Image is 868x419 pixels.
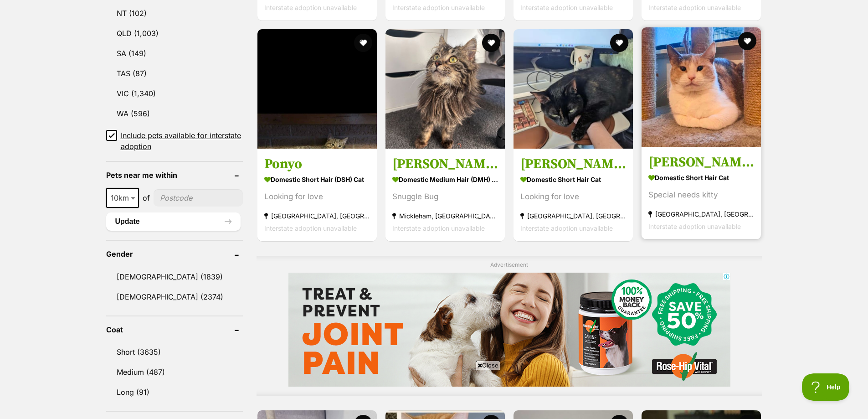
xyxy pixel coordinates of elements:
input: postcode [154,189,243,207]
a: SA (149) [106,44,243,63]
img: Annie **2nd Chance Cat Rescue** - Domestic Short Hair Cat [642,27,761,147]
button: favourite [354,34,372,52]
span: Interstate adoption unavailable [648,222,741,230]
div: Looking for love [520,191,626,203]
strong: Domestic Medium Hair (DMH) Cat [392,173,498,186]
span: of [143,192,150,203]
img: Amy - Domestic Short Hair Cat [514,29,633,149]
span: 10km [106,188,139,208]
a: [PERSON_NAME] Pickle Domestic Medium Hair (DMH) Cat Snuggle Bug Mickleham, [GEOGRAPHIC_DATA] Inte... [385,149,505,241]
span: Interstate adoption unavailable [648,4,741,11]
header: Coat [106,326,243,334]
div: Special needs kitty [648,189,754,201]
h3: Ponyo [264,155,370,173]
a: [PERSON_NAME] **2nd Chance Cat Rescue** Domestic Short Hair Cat Special needs kitty [GEOGRAPHIC_D... [642,147,761,239]
a: WA (596) [106,104,243,123]
a: Include pets available for interstate adoption [106,130,243,152]
div: Snuggle Bug [392,191,498,203]
strong: [GEOGRAPHIC_DATA], [GEOGRAPHIC_DATA] [520,210,626,222]
a: Short (3635) [106,342,243,362]
strong: Domestic Short Hair Cat [520,173,626,186]
header: Pets near me within [106,171,243,179]
span: 10km [107,191,138,204]
a: Ponyo Domestic Short Hair (DSH) Cat Looking for love [GEOGRAPHIC_DATA], [GEOGRAPHIC_DATA] Interst... [257,149,377,241]
a: QLD (1,003) [106,24,243,43]
a: TAS (87) [106,64,243,83]
strong: [GEOGRAPHIC_DATA], [GEOGRAPHIC_DATA] [648,208,754,220]
a: VIC (1,340) [106,84,243,103]
a: [DEMOGRAPHIC_DATA] (2374) [106,287,243,306]
span: Interstate adoption unavailable [264,224,357,232]
button: favourite [610,34,628,52]
a: NT (102) [106,4,243,23]
a: [DEMOGRAPHIC_DATA] (1839) [106,267,243,286]
span: Include pets available for interstate adoption [121,130,243,152]
strong: Domestic Short Hair (DSH) Cat [264,173,370,186]
h3: [PERSON_NAME] [520,155,626,173]
strong: [GEOGRAPHIC_DATA], [GEOGRAPHIC_DATA] [264,210,370,222]
div: Advertisement [257,256,762,396]
span: Interstate adoption unavailable [520,224,613,232]
button: Update [106,212,241,231]
a: Long (91) [106,383,243,402]
strong: Mickleham, [GEOGRAPHIC_DATA] [392,210,498,222]
iframe: Advertisement [288,273,730,387]
button: favourite [739,32,757,50]
h3: [PERSON_NAME] **2nd Chance Cat Rescue** [648,154,754,171]
a: Medium (487) [106,362,243,382]
img: Dill Pickle - Domestic Medium Hair (DMH) Cat [385,29,505,149]
span: Interstate adoption unavailable [264,4,357,11]
iframe: Help Scout Beacon - Open [802,373,850,401]
span: Interstate adoption unavailable [520,4,613,11]
strong: Domestic Short Hair Cat [648,171,754,184]
img: Ponyo - Domestic Short Hair (DSH) Cat [257,29,377,149]
div: Looking for love [264,191,370,203]
button: favourite [482,34,500,52]
a: [PERSON_NAME] Domestic Short Hair Cat Looking for love [GEOGRAPHIC_DATA], [GEOGRAPHIC_DATA] Inter... [514,149,633,241]
h3: [PERSON_NAME] Pickle [392,155,498,173]
iframe: Advertisement [268,373,600,414]
header: Gender [106,250,243,258]
span: Interstate adoption unavailable [392,224,485,232]
span: Close [476,361,500,370]
span: Interstate adoption unavailable [392,4,485,11]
